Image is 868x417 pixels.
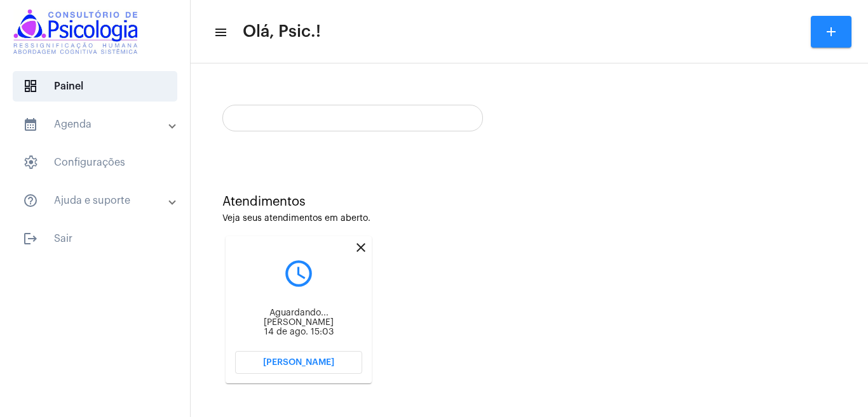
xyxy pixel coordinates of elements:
mat-icon: close [353,240,369,255]
img: logomarcaconsultorio.jpeg [10,6,140,57]
mat-panel-title: Ajuda e suporte [23,193,170,208]
span: Olá, Psic.! [243,22,321,42]
span: Sair [13,223,177,254]
div: [PERSON_NAME] [235,318,362,328]
div: Atendimentos [222,195,836,209]
span: [PERSON_NAME] [263,358,334,367]
mat-icon: sidenav icon [214,25,226,40]
mat-icon: add [824,24,839,39]
mat-expansion-panel-header: sidenav iconAgenda [8,109,190,140]
span: Configurações [13,147,177,178]
mat-icon: sidenav icon [23,117,38,132]
mat-icon: sidenav icon [23,193,38,208]
mat-expansion-panel-header: sidenav iconAjuda e suporte [8,185,190,216]
div: 14 de ago. 15:03 [235,328,362,337]
mat-icon: query_builder [235,258,362,289]
mat-icon: sidenav icon [23,231,38,246]
div: Aguardando... [235,308,362,318]
button: [PERSON_NAME] [235,351,362,374]
span: sidenav icon [23,79,38,94]
mat-panel-title: Agenda [23,117,170,132]
div: Veja seus atendimentos em aberto. [222,214,836,223]
span: sidenav icon [23,155,38,170]
span: Painel [13,71,177,102]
